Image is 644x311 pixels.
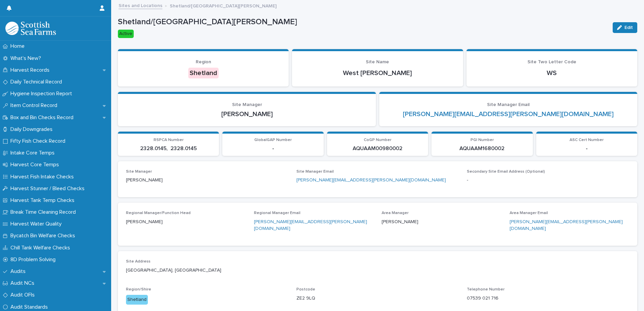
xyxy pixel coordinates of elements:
[475,69,629,77] p: WS
[382,211,409,215] span: Area Manager
[126,295,148,305] div: Shetland
[8,162,64,168] p: Harvest Core Temps
[126,110,368,118] p: [PERSON_NAME]
[154,138,184,142] span: RSPCA Number
[8,91,77,97] p: Hygiene Inspection Report
[8,185,90,192] p: Harvest Stunner / Bleed Checks
[570,138,604,142] span: ASC Cert Number
[8,233,80,239] p: Bycatch Bin Welfare Checks
[296,295,459,302] p: ZE2 9LQ
[8,268,31,275] p: Audits
[8,209,81,215] p: Break Time Cleaning Record
[8,114,79,121] p: Box and Bin Checks Record
[126,170,152,174] span: Site Manager
[8,304,53,310] p: Audit Standards
[296,287,315,291] span: Postcode
[254,219,367,231] a: [PERSON_NAME][EMAIL_ADDRESS][PERSON_NAME][DOMAIN_NAME]
[126,177,288,184] p: [PERSON_NAME]
[8,150,60,156] p: Intake Core Temps
[8,43,30,49] p: Home
[471,138,494,142] span: PGI Number
[613,22,637,33] button: Edit
[467,170,545,174] span: Secondary Site Email Address (Optional)
[382,218,502,226] p: [PERSON_NAME]
[510,211,548,215] span: Area Manager Email
[8,197,80,204] p: Harvest Tank Temp Checks
[436,145,528,152] p: AQUAAM1680002
[8,55,46,62] p: What's New?
[527,60,576,64] span: Site Two Letter Code
[8,79,67,85] p: Daily Technical Record
[126,287,151,291] span: Region/Shire
[364,138,391,142] span: CoGP Number
[188,68,219,78] div: Shetland
[540,145,633,152] p: -
[467,287,505,291] span: Telephone Number
[8,245,75,251] p: Chill Tank Welfare Checks
[119,1,162,9] a: Sites and Locations
[8,67,55,73] p: Harvest Records
[296,178,446,182] a: [PERSON_NAME][EMAIL_ADDRESS][PERSON_NAME][DOMAIN_NAME]
[8,221,67,227] p: Harvest Water Quality
[510,219,623,231] a: [PERSON_NAME][EMAIL_ADDRESS][PERSON_NAME][DOMAIN_NAME]
[254,211,300,215] span: Regional Manager Email
[126,211,191,215] span: Regional Manager/Function Head
[8,280,40,286] p: Audit NCs
[126,260,151,264] span: Site Address
[8,292,40,298] p: Audit OFIs
[126,218,246,226] p: [PERSON_NAME]
[8,256,61,263] p: 8D Problem Solving
[170,2,277,9] p: Shetland/[GEOGRAPHIC_DATA][PERSON_NAME]
[331,145,424,152] p: AQUAAM00980002
[122,145,215,152] p: 2328.0145, 2328.0145
[118,17,607,27] p: Shetland/[GEOGRAPHIC_DATA][PERSON_NAME]
[487,102,529,107] span: Site Manager Email
[296,170,334,174] span: Site Manager Email
[8,138,71,144] p: Fifty Fish Check Record
[196,60,211,64] span: Region
[467,177,629,184] p: -
[467,295,629,302] p: 07539 021 716
[8,174,79,180] p: Harvest Fish Intake Checks
[300,69,455,77] p: West [PERSON_NAME]
[624,25,633,30] span: Edit
[8,126,58,133] p: Daily Downgrades
[5,22,56,35] img: mMrefqRFQpe26GRNOUkG
[403,111,614,117] a: [PERSON_NAME][EMAIL_ADDRESS][PERSON_NAME][DOMAIN_NAME]
[254,138,292,142] span: GlobalGAP Number
[118,30,134,38] div: Active
[126,267,629,274] p: [GEOGRAPHIC_DATA], [GEOGRAPHIC_DATA]
[8,102,63,109] p: Item Control Record
[366,60,389,64] span: Site Name
[232,102,262,107] span: Site Manager
[226,145,319,152] p: -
